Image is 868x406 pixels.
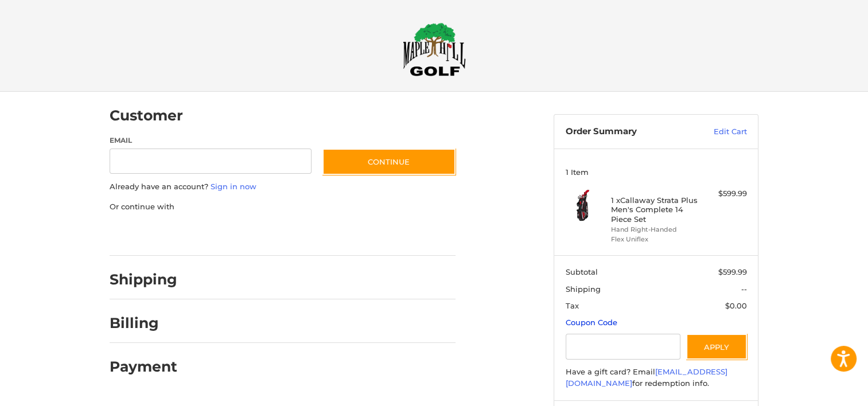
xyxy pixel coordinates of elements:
span: Subtotal [566,267,598,276]
span: -- [741,284,747,294]
div: $599.99 [702,188,747,200]
h2: Payment [110,358,177,376]
h4: 1 x Callaway Strata Plus Men's Complete 14 Piece Set [611,196,699,224]
p: Already have an account? [110,181,456,193]
a: Sign in now [211,182,256,191]
h3: 1 Item [566,167,747,177]
img: Maple Hill Golf [403,22,466,76]
li: Hand Right-Handed [611,225,699,235]
button: Apply [686,334,747,360]
iframe: PayPal-paypal [106,224,192,244]
li: Flex Uniflex [611,235,699,244]
a: Edit Cart [689,126,747,138]
span: Tax [566,301,579,310]
h2: Shipping [110,271,177,288]
label: Email [110,135,312,146]
a: [EMAIL_ADDRESS][DOMAIN_NAME] [566,367,727,388]
p: Or continue with [110,201,456,213]
span: $599.99 [718,267,747,276]
iframe: PayPal-venmo [301,224,387,244]
h2: Billing [110,314,177,332]
button: Continue [322,149,456,175]
span: Shipping [566,284,601,294]
span: $0.00 [725,301,747,310]
h3: Order Summary [566,126,689,138]
h2: Customer [110,107,183,124]
input: Gift Certificate or Coupon Code [566,334,681,360]
a: Coupon Code [566,318,617,327]
iframe: PayPal-paylater [203,224,289,244]
div: Have a gift card? Email for redemption info. [566,366,747,389]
